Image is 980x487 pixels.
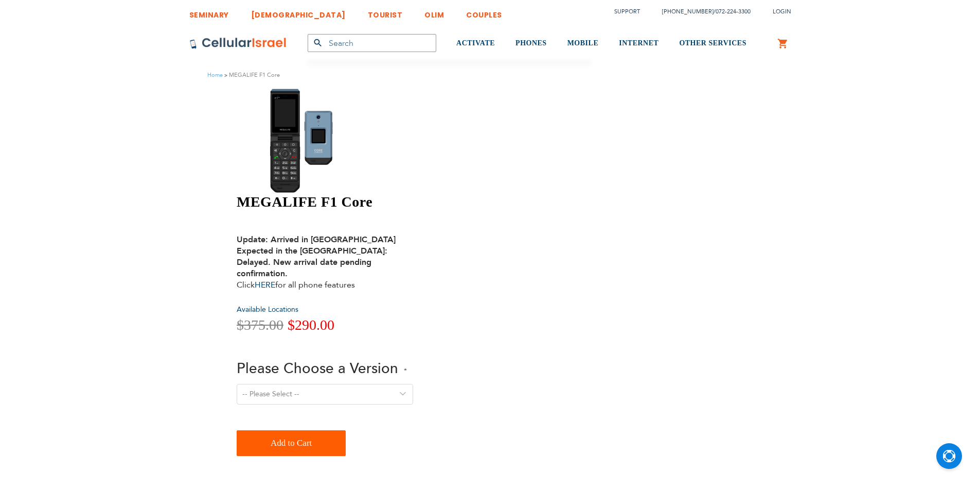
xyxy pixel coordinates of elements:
span: MOBILE [567,39,599,47]
span: Please Choose a Version [237,359,398,378]
a: MOBILE [567,24,599,63]
a: OTHER SERVICES [679,24,746,63]
input: Search [308,34,436,52]
h1: MEGALIFE F1 Core [237,193,597,211]
a: Home [207,71,223,79]
span: $290.00 [288,317,334,333]
span: Add to Cart [271,433,312,454]
a: [PHONE_NUMBER] [662,8,714,15]
a: HERE [255,279,275,291]
li: / [652,4,751,19]
a: TOURIST [368,3,403,22]
a: [DEMOGRAPHIC_DATA] [251,3,346,22]
a: INTERNET [619,24,658,63]
button: Add to Cart [237,430,346,456]
span: ACTIVATE [456,39,495,47]
a: SEMINARY [189,3,229,22]
a: PHONES [515,24,547,63]
strong: Update: Arrived in [GEOGRAPHIC_DATA] Expected in the [GEOGRAPHIC_DATA]: Delayed. New arrival date... [237,234,396,279]
span: OTHER SERVICES [679,39,746,47]
li: MEGALIFE F1 Core [223,70,280,80]
img: Cellular Israel Logo [189,37,287,49]
span: $375.00 [237,317,283,333]
a: Support [614,8,640,15]
a: COUPLES [466,3,502,22]
a: OLIM [424,3,444,22]
div: Click for all phone features [237,223,396,291]
a: Available Locations [237,305,298,314]
span: PHONES [515,39,547,47]
a: ACTIVATE [456,24,495,63]
a: 072-224-3300 [716,8,751,15]
img: MEGALIFE F1 Core [237,88,386,193]
span: Login [773,8,791,15]
span: INTERNET [619,39,658,47]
